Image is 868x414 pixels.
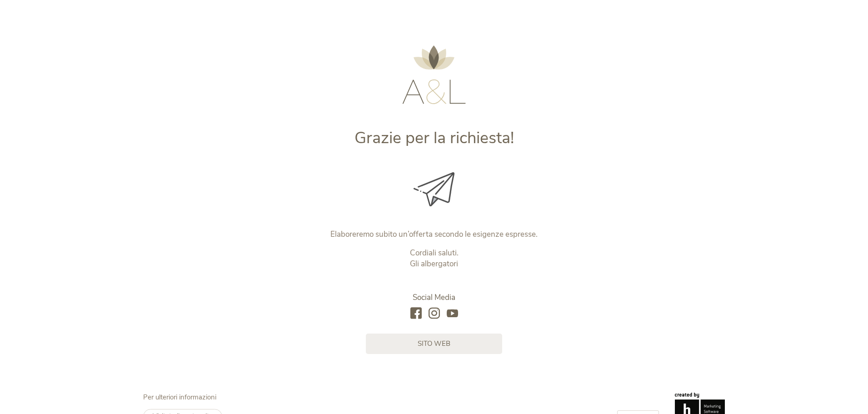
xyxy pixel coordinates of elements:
[447,308,458,320] a: youtube
[244,248,624,269] p: Cordiali saluti. Gli albergatori
[244,229,624,240] p: Elaboreremo subito un’offerta secondo le esigenze espresse.
[418,339,450,349] span: sito web
[366,334,502,354] a: sito web
[413,292,455,303] span: Social Media
[354,127,514,149] span: Grazie per la richiesta!
[410,308,422,320] a: facebook
[414,172,454,206] img: Grazie per la richiesta!
[402,45,466,104] img: AMONTI & LUNARIS Wellnessresort
[143,393,216,402] span: Per ulteriori informazioni
[429,308,440,320] a: instagram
